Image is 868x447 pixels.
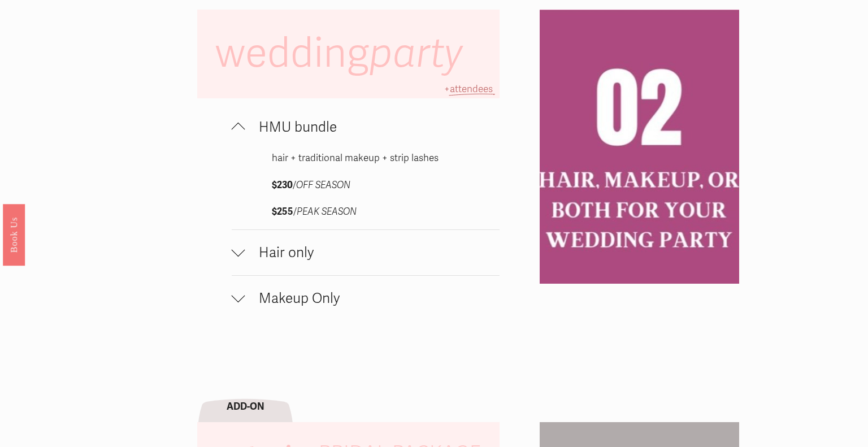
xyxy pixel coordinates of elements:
[232,230,500,275] button: Hair only
[444,83,450,95] span: +
[272,150,459,167] p: hair + traditional makeup + strip lashes
[272,177,459,194] p: /
[232,105,500,150] button: HMU bundle
[296,179,350,191] em: OFF SEASON
[3,203,25,265] a: Book Us
[215,29,472,79] span: wedding
[450,83,493,95] span: attendees
[245,290,500,307] span: Makeup Only
[227,401,264,413] strong: ADD-ON
[245,244,500,261] span: Hair only
[369,29,463,79] em: party
[245,119,500,136] span: HMU bundle
[272,206,293,218] strong: $255
[272,179,293,191] strong: $230
[232,150,500,229] div: HMU bundle
[272,203,459,221] p: /
[297,206,357,218] em: PEAK SEASON
[232,276,500,321] button: Makeup Only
